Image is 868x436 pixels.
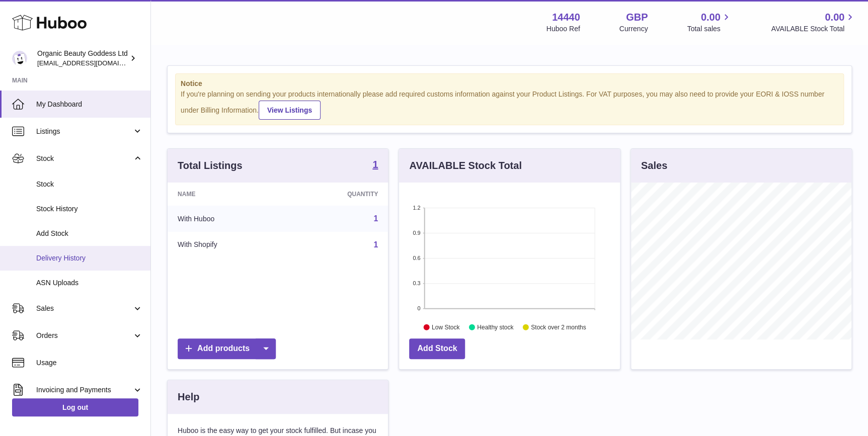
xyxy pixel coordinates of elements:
span: Listings [36,127,132,136]
a: 1 [373,214,378,223]
th: Quantity [286,183,388,206]
td: With Shopify [168,232,286,258]
span: Sales [36,304,132,313]
span: AVAILABLE Stock Total [771,24,856,34]
span: Total sales [687,24,732,34]
span: ASN Uploads [36,278,143,288]
a: 0.00 Total sales [687,11,732,34]
text: 1.2 [413,205,421,211]
text: 0.9 [413,230,421,236]
div: Organic Beauty Goddess Ltd [37,49,128,68]
a: Add Stock [409,338,465,359]
h3: Help [178,390,199,404]
text: 0.6 [413,255,421,261]
span: Add Stock [36,229,143,238]
a: Add products [178,338,276,359]
text: Stock over 2 months [531,323,586,330]
text: Healthy stock [477,323,514,330]
a: 1 [372,159,378,171]
th: Name [168,183,286,206]
div: If you're planning on sending your products internationally please add required customs informati... [181,90,838,120]
div: Huboo Ref [546,24,580,34]
strong: Notice [181,79,838,89]
strong: 1 [372,159,378,169]
span: Orders [36,331,132,340]
span: Stock [36,154,132,163]
span: 0.00 [825,11,844,24]
span: Stock [36,180,143,189]
div: Currency [619,24,648,34]
span: Delivery History [36,253,143,263]
text: 0 [418,305,421,311]
span: Usage [36,358,143,368]
span: [EMAIL_ADDRESS][DOMAIN_NAME] [37,59,148,67]
img: internalAdmin-14440@internal.huboo.com [12,51,27,66]
span: Invoicing and Payments [36,385,132,395]
text: 0.3 [413,280,421,286]
a: Log out [12,398,138,416]
text: Low Stock [432,323,460,330]
td: With Huboo [168,206,286,232]
a: 0.00 AVAILABLE Stock Total [771,11,856,34]
strong: GBP [626,11,648,24]
a: View Listings [259,101,321,120]
h3: AVAILABLE Stock Total [409,159,521,172]
span: Stock History [36,204,143,214]
span: 0.00 [701,11,721,24]
h3: Total Listings [178,159,243,172]
span: My Dashboard [36,100,143,109]
h3: Sales [641,159,667,172]
strong: 14440 [552,11,580,24]
a: 1 [373,240,378,249]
